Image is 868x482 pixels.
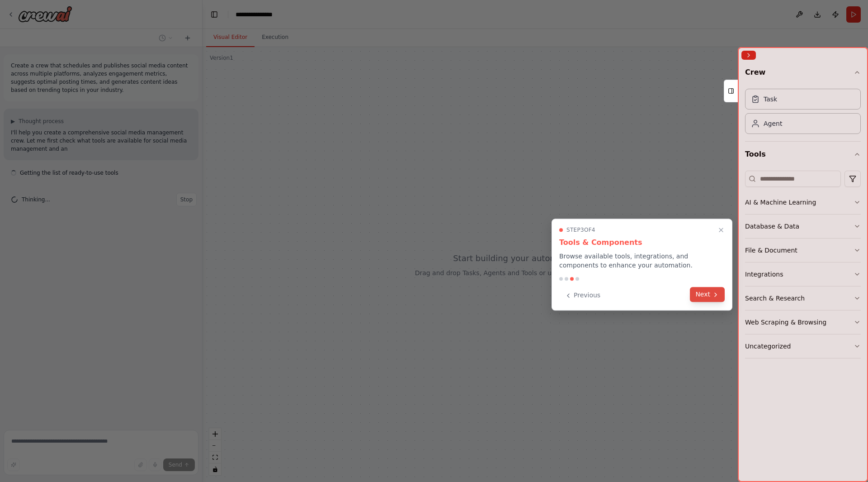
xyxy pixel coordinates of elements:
span: Step 3 of 4 [566,226,595,234]
button: Close walkthrough [716,224,726,235]
h3: Tools & Components [559,237,725,248]
button: Hide left sidebar [208,8,221,21]
p: Browse available tools, integrations, and components to enhance your automation. [559,252,725,270]
button: Previous [559,288,606,303]
button: Next [690,287,725,302]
